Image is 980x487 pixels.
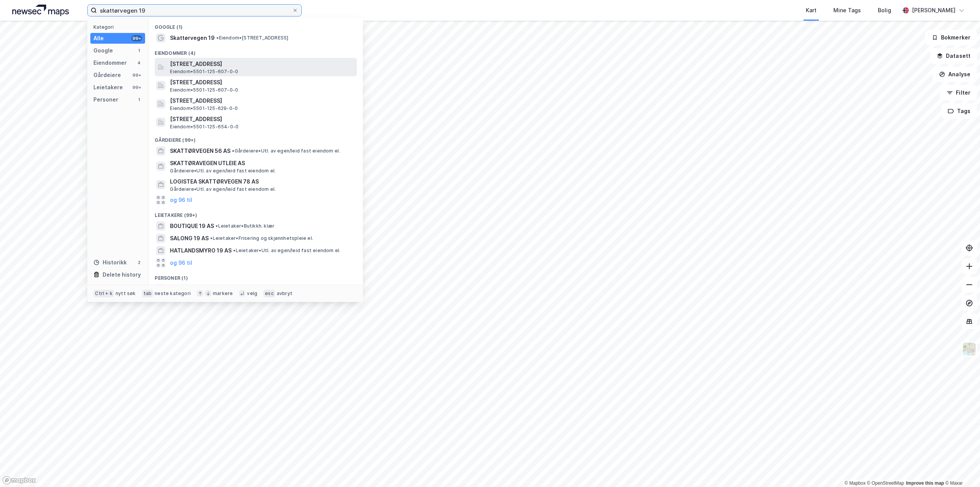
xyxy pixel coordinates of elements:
[232,148,234,154] span: •
[170,69,238,75] span: Eiendom • 5501-125-607-0-0
[170,186,276,192] span: Gårdeiere • Utl. av egen/leid fast eiendom el.
[93,46,113,55] div: Google
[170,124,238,130] span: Eiendom • 5501-125-654-0-0
[149,131,363,145] div: Gårdeiere (99+)
[93,83,123,92] div: Leietakere
[103,270,141,279] div: Delete history
[170,78,354,87] span: [STREET_ADDRESS]
[170,33,215,43] span: Skattørvegen 19
[933,67,977,82] button: Analyse
[131,72,142,78] div: 99+
[136,60,142,66] div: 4
[213,290,233,297] div: markere
[136,48,142,54] div: 1
[170,234,209,243] span: SALONG 19 AS
[962,342,977,356] img: Z
[210,235,212,241] span: •
[170,221,214,231] span: BOUTIQUE 19 AS
[170,115,354,124] span: [STREET_ADDRESS]
[170,258,192,267] button: og 96 til
[941,103,977,119] button: Tags
[93,24,145,30] div: Kategori
[844,480,866,486] a: Mapbox
[942,450,980,487] div: Kontrollprogram for chat
[149,269,363,283] div: Personer (1)
[170,177,354,186] span: LOGISTEA SKATTØRVEGEN 78 AS
[170,146,230,156] span: SKATTØRVEGEN 56 AS
[247,290,257,297] div: velg
[867,480,904,486] a: OpenStreetMap
[97,5,292,16] input: Søk på adresse, matrikkel, gårdeiere, leietakere eller personer
[210,235,313,241] span: Leietaker • Frisering og skjønnhetspleie el.
[232,148,340,154] span: Gårdeiere • Utl. av egen/leid fast eiendom el.
[906,480,944,486] a: Improve this map
[170,87,238,93] span: Eiendom • 5501-125-607-0-0
[136,97,142,103] div: 1
[263,290,275,297] div: esc
[216,223,274,229] span: Leietaker • Butikkh. klær
[93,95,118,104] div: Personer
[131,35,142,41] div: 99+
[149,44,363,58] div: Eiendommer (4)
[142,290,154,297] div: tab
[170,59,354,69] span: [STREET_ADDRESS]
[940,85,977,100] button: Filter
[170,96,354,105] span: [STREET_ADDRESS]
[93,71,121,80] div: Gårdeiere
[155,290,191,297] div: neste kategori
[216,35,288,41] span: Eiendom • [STREET_ADDRESS]
[942,450,980,487] iframe: Chat Widget
[878,6,891,15] div: Bolig
[116,290,136,297] div: nytt søk
[925,30,977,45] button: Bokmerker
[93,34,104,43] div: Alle
[93,258,127,267] div: Historikk
[170,105,238,112] span: Eiendom • 5501-125-629-0-0
[170,246,232,255] span: HATLANDSMYRO 19 AS
[233,248,235,253] span: •
[277,290,292,297] div: avbryt
[806,6,817,15] div: Kart
[12,5,69,16] img: logo.a4113a55bc3d86da70a041830d287a7e.svg
[93,290,114,297] div: Ctrl + k
[912,6,955,15] div: [PERSON_NAME]
[833,6,861,15] div: Mine Tags
[93,58,127,67] div: Eiendommer
[136,259,142,266] div: 2
[170,168,276,174] span: Gårdeiere • Utl. av egen/leid fast eiendom el.
[170,159,354,168] span: SKATTØRAVEGEN UTLEIE AS
[2,476,36,485] a: Mapbox homepage
[930,48,977,64] button: Datasett
[233,248,340,254] span: Leietaker • Utl. av egen/leid fast eiendom el.
[216,35,219,41] span: •
[131,84,142,90] div: 99+
[170,195,192,205] button: og 96 til
[149,206,363,220] div: Leietakere (99+)
[216,223,218,229] span: •
[149,18,363,32] div: Google (1)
